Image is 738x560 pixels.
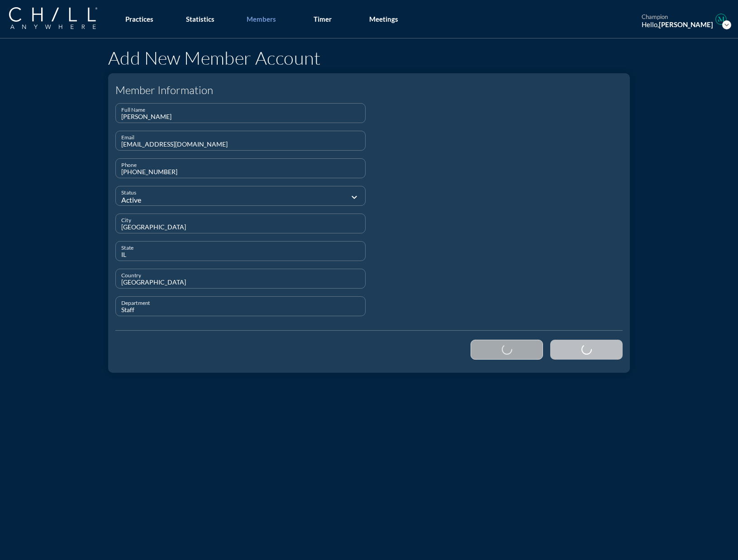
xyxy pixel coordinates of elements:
input: Department [121,304,360,316]
input: State [121,249,360,261]
input: Full Name [121,111,360,123]
div: Hello, [642,20,713,28]
div: Members [247,15,276,23]
input: Phone [121,166,360,178]
strong: [PERSON_NAME] [659,20,713,28]
div: champion [642,14,713,21]
h1: Add New Member Account [108,49,630,67]
img: Company Logo [9,7,97,29]
i: expand_more [349,192,360,203]
div: Practices [125,15,153,23]
input: Email [121,139,360,150]
div: Meetings [369,15,398,23]
div: Statistics [186,15,214,23]
a: Company Logo [9,7,115,30]
input: City [121,222,360,233]
h4: Member Information [115,84,623,97]
input: Country [121,277,360,288]
div: Timer [314,15,332,23]
img: Profile icon [715,14,727,25]
i: expand_more [722,20,731,29]
div: Active [121,196,302,204]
